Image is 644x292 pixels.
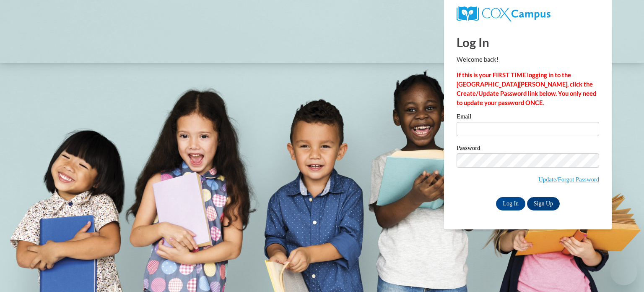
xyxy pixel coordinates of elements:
[457,145,599,153] label: Password
[496,197,525,210] input: Log In
[457,6,551,21] img: COX Campus
[527,197,560,210] a: Sign Up
[457,34,599,51] h1: Log In
[610,258,637,285] iframe: Button to launch messaging window
[457,55,599,64] p: Welcome back!
[457,71,596,106] strong: If this is your FIRST TIME logging in to the [GEOGRAPHIC_DATA][PERSON_NAME], click the Create/Upd...
[457,113,599,122] label: Email
[538,176,599,183] a: Update/Forgot Password
[457,6,599,21] a: COX Campus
